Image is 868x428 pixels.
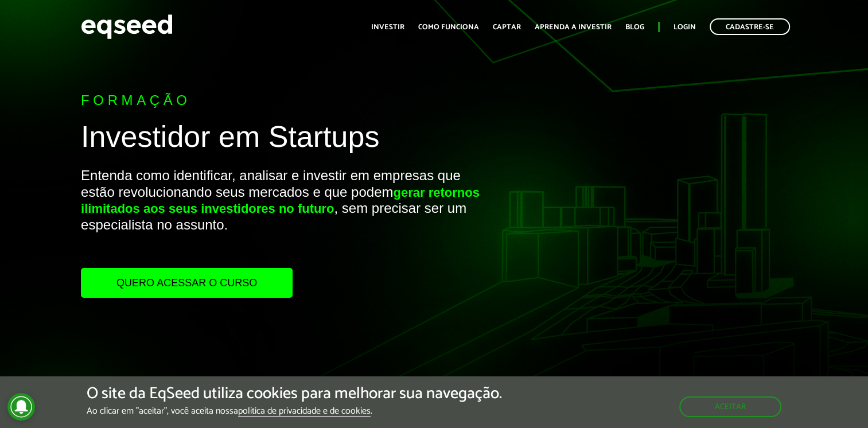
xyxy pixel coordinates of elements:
a: Captar [493,24,521,31]
a: Quero acessar o curso [81,268,293,298]
img: EqSeed [81,11,173,42]
p: Formação [81,92,498,109]
h5: O site da EqSeed utiliza cookies para melhorar sua navegação. [87,385,502,403]
p: Entenda como identificar, analisar e investir em empresas que estão revolucionando seus mercados ... [81,168,498,268]
p: Ao clicar em "aceitar", você aceita nossa . [87,406,502,417]
a: Blog [625,24,644,31]
h1: Investidor em Startups [81,120,498,159]
a: Login [674,24,696,31]
a: Como funciona [418,24,479,31]
a: Aprenda a investir [535,24,612,31]
a: Cadastre-se [710,18,790,35]
button: Aceitar [679,396,781,417]
a: Investir [371,24,404,31]
a: política de privacidade e de cookies [238,407,371,417]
